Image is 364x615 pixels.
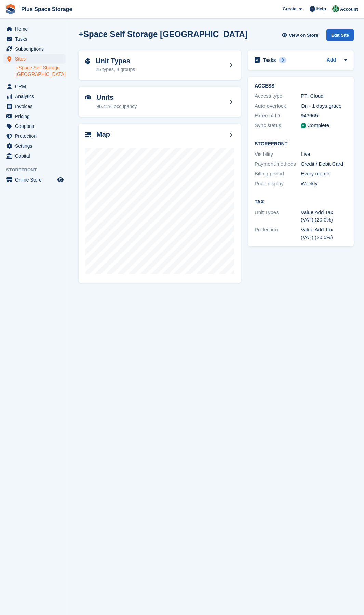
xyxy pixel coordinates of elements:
div: Sync status [255,122,301,130]
img: map-icn-33ee37083ee616e46c38cad1a60f524a97daa1e2b2c8c0bc3eb3415660979fc1.svg [85,132,91,137]
div: Every month [301,170,347,178]
span: Create [283,5,296,12]
div: Protection [255,226,301,241]
span: Pricing [15,111,56,121]
img: unit-icn-7be61d7bf1b0ce9d3e12c5938cc71ed9869f7b940bace4675aadf7bd6d80202e.svg [85,95,91,100]
span: Capital [15,151,56,161]
div: Price display [255,180,301,188]
div: Auto-overlock [255,102,301,110]
span: Help [316,5,326,12]
h2: Map [96,131,110,138]
span: Analytics [15,92,56,101]
span: Storefront [6,166,68,173]
a: menu [3,121,65,131]
h2: Tax [255,199,347,205]
div: 943665 [301,112,347,120]
div: Visibility [255,150,301,158]
span: Settings [15,141,56,151]
a: menu [3,102,65,111]
div: Credit / Debit Card [301,160,347,168]
h2: +Space Self Storage [GEOGRAPHIC_DATA] [79,29,248,39]
a: menu [3,175,65,185]
div: Payment methods [255,160,301,168]
div: Live [301,150,347,158]
div: Weekly [301,180,347,188]
img: Karolis Stasinskas [332,5,339,12]
div: Billing period [255,170,301,178]
a: menu [3,151,65,161]
span: Tasks [15,34,56,44]
a: menu [3,141,65,151]
a: menu [3,92,65,101]
div: 96.41% occupancy [96,103,137,110]
a: Plus Space Storage [18,3,75,15]
div: Value Add Tax (VAT) (20.0%) [301,226,347,241]
span: Account [340,6,358,13]
a: menu [3,24,65,34]
img: stora-icon-8386f47178a22dfd0bd8f6a31ec36ba5ce8667c1dd55bd0f319d3a0aa187defe.svg [5,4,16,14]
a: Map [79,124,241,283]
a: +Space Self Storage [GEOGRAPHIC_DATA] [16,65,65,78]
a: View on Store [281,29,321,41]
div: On - 1 days grace [301,102,347,110]
a: Preview store [56,176,65,184]
span: Invoices [15,102,56,111]
span: Online Store [15,175,56,185]
a: Add [327,56,336,64]
span: Protection [15,131,56,141]
a: Units 96.41% occupancy [79,87,241,117]
h2: Unit Types [96,57,135,65]
div: PTI Cloud [301,92,347,100]
div: Complete [307,122,329,130]
h2: ACCESS [255,83,347,89]
a: menu [3,111,65,121]
div: 0 [279,57,287,63]
div: Edit Site [326,29,354,41]
span: Coupons [15,121,56,131]
div: Access type [255,92,301,100]
span: Home [15,24,56,34]
span: Subscriptions [15,44,56,54]
img: unit-type-icn-2b2737a686de81e16bb02015468b77c625bbabd49415b5ef34ead5e3b44a266d.svg [85,58,90,64]
a: menu [3,82,65,91]
span: View on Store [289,32,318,39]
a: menu [3,34,65,44]
a: menu [3,44,65,54]
div: Value Add Tax (VAT) (20.0%) [301,209,347,224]
div: Unit Types [255,209,301,224]
a: Unit Types 25 types, 4 groups [79,50,241,80]
h2: Storefront [255,141,347,147]
a: Edit Site [326,29,354,43]
span: Sites [15,54,56,64]
h2: Tasks [263,57,276,63]
a: menu [3,54,65,64]
div: External ID [255,112,301,120]
a: menu [3,131,65,141]
h2: Units [96,94,137,102]
div: 25 types, 4 groups [96,66,135,73]
span: CRM [15,82,56,91]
